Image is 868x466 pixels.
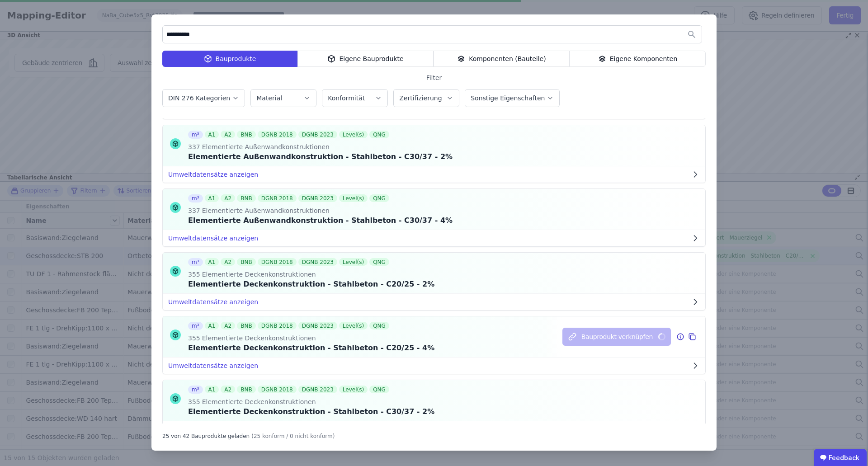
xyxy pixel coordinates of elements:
[251,89,316,107] button: Material
[369,131,389,138] div: QNG
[339,194,368,202] div: Level(s)
[162,429,250,440] div: 25 von 42 Bauprodukte geladen
[369,194,389,202] div: QNG
[258,386,297,393] div: DGNB 2018
[471,94,547,102] label: Sonstige Eigenschaften
[200,142,330,151] span: Elementierte Außenwandkonstruktionen
[258,322,297,329] div: DGNB 2018
[297,51,434,67] div: Eigene Bauprodukte
[322,89,387,107] button: Konformität
[258,194,297,202] div: DGNB 2018
[188,270,200,279] span: 355
[163,89,245,107] button: DIN 276 Kategorien
[221,258,235,266] div: A2
[394,89,459,107] button: Zertifizierung
[237,131,255,138] div: BNB
[200,397,316,406] span: Elementierte Deckenkonstruktionen
[163,421,705,438] button: Umweltdatensätze anzeigen
[188,343,434,353] div: Elementierte Deckenkonstruktion - Stahlbeton - C20/25 - 4%
[200,270,316,279] span: Elementierte Deckenkonstruktionen
[369,322,389,329] div: QNG
[251,429,335,440] div: (25 konform / 0 nicht konform)
[188,151,453,162] div: Elementierte Außenwandkonstruktion - Stahlbeton - C30/37 - 2%
[328,94,367,102] label: Konformität
[200,334,316,343] span: Elementierte Deckenkonstruktionen
[237,386,255,393] div: BNB
[237,194,255,202] div: BNB
[256,94,284,102] label: Material
[188,258,203,266] div: m³
[258,131,297,138] div: DGNB 2018
[163,230,705,246] button: Umweltdatensätze anzeigen
[298,258,337,266] div: DGNB 2023
[421,73,448,82] span: Filter
[339,131,368,138] div: Level(s)
[298,131,337,138] div: DGNB 2023
[465,89,559,107] button: Sonstige Eigenschaften
[188,142,200,151] span: 337
[163,166,705,183] button: Umweltdatensätze anzeigen
[221,131,235,138] div: A2
[188,406,434,417] div: Elementierte Deckenkonstruktion - Stahlbeton - C30/37 - 2%
[298,322,337,329] div: DGNB 2023
[369,258,389,266] div: QNG
[188,334,200,343] span: 355
[188,386,203,394] div: m³
[237,322,255,329] div: BNB
[200,206,330,215] span: Elementierte Außenwandkonstruktionen
[221,194,235,202] div: A2
[205,194,219,202] div: A1
[221,322,235,329] div: A2
[205,258,219,266] div: A1
[188,206,200,215] span: 337
[562,328,671,346] button: Bauprodukt verknüpfen
[205,386,219,393] div: A1
[162,51,297,67] div: Bauprodukte
[570,51,706,67] div: Eigene Komponenten
[369,386,389,393] div: QNG
[188,215,453,226] div: Elementierte Außenwandkonstruktion - Stahlbeton - C30/37 - 4%
[168,94,232,102] label: DIN 276 Kategorien
[188,397,200,406] span: 355
[298,386,337,393] div: DGNB 2023
[221,386,235,393] div: A2
[237,258,255,266] div: BNB
[339,386,368,393] div: Level(s)
[188,279,434,290] div: Elementierte Deckenkonstruktion - Stahlbeton - C20/25 - 2%
[399,94,443,102] label: Zertifizierung
[434,51,570,67] div: Komponenten (Bauteile)
[188,131,203,139] div: m³
[298,194,337,202] div: DGNB 2023
[163,358,705,374] button: Umweltdatensätze anzeigen
[188,322,203,330] div: m³
[205,322,219,329] div: A1
[339,258,368,266] div: Level(s)
[205,131,219,138] div: A1
[258,258,297,266] div: DGNB 2018
[339,322,368,329] div: Level(s)
[188,194,203,202] div: m³
[163,294,705,310] button: Umweltdatensätze anzeigen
